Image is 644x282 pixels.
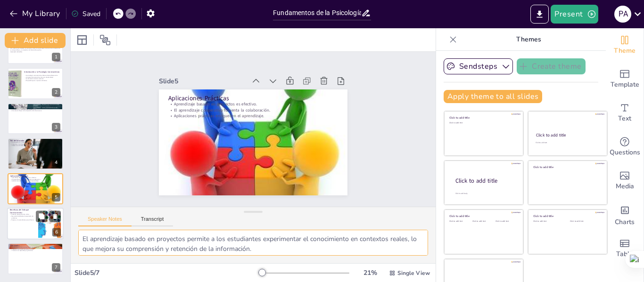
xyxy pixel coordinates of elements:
[536,142,598,144] div: Click to add text
[618,113,631,124] span: Text
[5,33,66,48] button: Add slide
[52,193,60,201] div: 5
[168,107,338,113] p: El aprendizaje cooperativo fomenta la colaboración.
[10,110,60,112] p: El contexto influye en la adquisición del conocimiento.
[10,108,60,110] p: La interacción social potencia el aprendizaje.
[10,214,35,216] p: Fomenta el pensamiento crítico.
[132,216,173,226] button: Transcript
[455,193,515,195] div: Click to add body
[533,165,601,169] div: Click to add title
[10,247,60,249] p: La psicología constructivista mejora la enseñanza.
[159,77,246,86] div: Slide 5
[7,6,64,21] button: My Library
[606,96,644,130] div: Add text boxes
[614,46,636,56] span: Theme
[570,220,600,223] div: Click to add text
[24,74,60,76] p: La psicología constructivista enfatiza el aprendizaje activo.
[614,5,631,24] button: P a
[551,5,598,24] button: Present
[472,220,494,223] div: Click to add text
[533,214,601,218] div: Click to add title
[10,177,60,178] p: Aprendizaje basado en proyectos es efectivo.
[50,210,61,222] button: Delete Slide
[10,219,35,221] p: Prepara a los estudiantes para el futuro.
[24,78,60,80] p: La interacción social es esencial.
[455,177,516,185] div: Click to add title
[168,94,338,103] p: Aplicaciones Prácticas
[616,181,634,192] span: Media
[616,249,633,259] span: Table
[8,173,63,204] div: 5
[10,106,60,108] p: Aprendizaje activo es fundamental.
[10,180,60,182] p: Aplicaciones prácticas enriquecen el aprendizaje.
[8,68,63,99] div: 2
[449,220,471,223] div: Click to add text
[517,58,586,74] button: Create theme
[397,269,430,277] span: Single View
[533,220,563,223] div: Click to add text
[444,90,542,103] button: Apply theme to all slides
[10,105,60,107] p: Principios Clave
[449,122,517,124] div: Click to add text
[10,142,60,144] p: El educador es un facilitador del aprendizaje.
[74,268,259,277] div: Slide 5 / 7
[606,232,644,266] div: Add a table
[8,33,63,64] div: 1
[7,208,64,240] div: 6
[24,76,60,78] p: La experiencia personal es clave en el aprendizaje.
[36,210,47,222] button: Duplicate Slide
[8,103,63,134] div: 3
[10,248,60,250] p: Prepara a los estudiantes para el futuro.
[8,243,63,274] div: 7
[10,174,60,177] p: Aplicaciones Prácticas
[10,250,60,252] p: Promueve un aprendizaje significativo.
[74,32,90,48] div: Layout
[10,215,35,218] p: Desarrolla habilidades de resolución de problemas.
[52,228,61,236] div: 6
[273,6,361,20] input: Insert title
[99,34,111,46] span: Position
[606,198,644,232] div: Add charts and graphs
[610,147,640,158] span: Questions
[168,113,338,119] p: Aplicaciones prácticas enriquecen el aprendizaje.
[52,53,60,61] div: 1
[78,230,428,256] textarea: El aprendizaje basado en proyectos permite a los estudiantes experimentar el conocimiento en cont...
[52,123,60,131] div: 3
[359,268,381,277] div: 21 %
[10,139,60,142] p: Rol del Educador
[10,51,60,53] p: Generated with [URL]
[449,116,517,120] div: Click to add title
[536,132,599,138] div: Click to add title
[449,214,517,218] div: Click to add title
[495,220,517,223] div: Click to add text
[24,80,60,81] p: El aprendizaje es un proceso dinámico.
[10,145,60,147] p: Valorar la curiosidad es importante.
[52,158,60,167] div: 4
[10,48,60,51] p: Esta presentación explora los principios clave de la psicología constructivista, su aplicación en...
[52,88,60,97] div: 2
[444,58,513,74] button: Sendsteps
[606,28,644,62] div: Change the overall theme
[615,217,635,227] span: Charts
[461,28,596,51] p: Themes
[606,62,644,96] div: Add ready made slides
[52,263,60,272] div: 7
[24,70,60,73] p: Introducción a la Psicología Constructivista
[10,178,60,180] p: El aprendizaje cooperativo fomenta la colaboración.
[10,244,60,247] p: Conclusión
[10,209,35,214] p: Beneficios del Enfoque Constructivista
[606,130,644,164] div: Get real-time input from your audience
[168,101,338,107] p: Aprendizaje basado en proyectos es efectivo.
[78,216,132,226] button: Speaker Notes
[530,5,549,24] button: Export to PowerPoint
[71,9,100,18] div: Saved
[614,6,631,23] div: P a
[8,138,63,169] div: 4
[606,164,644,198] div: Add images, graphics, shapes or video
[10,143,60,145] p: Fomentar un ambiente colaborativo es esencial.
[611,80,639,90] span: Template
